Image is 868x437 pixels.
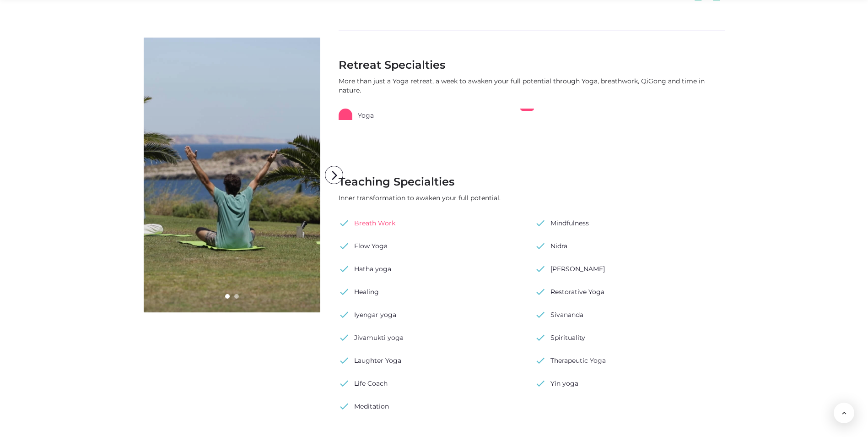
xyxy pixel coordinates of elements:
[339,193,725,202] div: Inner transformation to awaken your full potential.
[535,216,589,230] a: check Mindfulness
[339,239,388,253] a: check Flow Yoga
[535,308,546,322] span: check
[339,262,391,276] a: check Hatha yoga
[339,308,350,322] span: check
[339,175,725,189] h3: Teaching Specialties
[535,285,546,299] span: check
[339,399,350,413] span: check
[339,216,350,230] span: check
[339,399,389,413] a: check Meditation
[339,331,404,344] a: check Jivamukti yoga
[535,239,567,253] a: check Nidra
[535,216,546,230] span: check
[339,354,350,367] span: check
[535,331,585,344] a: check Spirituality
[339,109,555,120] a: Yoga
[535,354,606,367] a: check Therapeutic Yoga
[535,285,604,299] a: check Restorative Yoga
[339,308,396,322] a: check Iyengar yoga
[535,308,583,322] a: check Sivananda
[339,285,379,299] a: check Healing
[339,58,725,72] h3: Retreat Specialties
[535,262,546,276] span: check
[339,216,395,230] a: check Breath Work
[339,377,388,390] a: check Life Coach
[339,239,350,253] span: check
[325,166,344,185] i: arrow_forward_ios
[535,331,546,344] span: check
[535,262,605,276] a: check [PERSON_NAME]
[339,377,350,390] span: check
[535,377,578,390] a: check Yin yoga
[535,354,546,367] span: check
[339,76,725,95] div: More than just a Yoga retreat, a week to awaken your full potential through Yoga, breathwork, QiG...
[535,377,546,390] span: check
[535,239,546,253] span: check
[339,354,401,367] a: check Laughter Yoga
[339,262,350,276] span: check
[339,285,350,299] span: check
[339,331,350,344] span: check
